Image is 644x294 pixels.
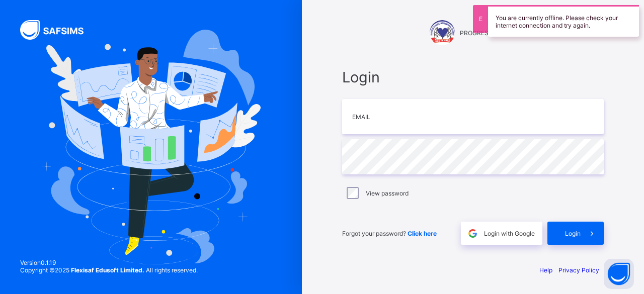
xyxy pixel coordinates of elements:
[484,230,535,237] span: Login with Google
[539,266,552,274] a: Help
[488,5,639,37] div: You are currently offline. Please check your internet connection and try again.
[467,228,478,239] img: google.396cfc9801f0270233282035f929180a.svg
[41,30,260,265] img: Hero Image
[71,266,144,274] strong: Flexisaf Edusoft Limited.
[20,259,198,266] span: Version 0.1.19
[408,230,437,237] a: Click here
[460,29,604,37] span: PROGRESS DYNAMIC INTERNATIONAL ACADEMY
[342,230,437,237] span: Forgot your password?
[366,189,409,197] label: View password
[20,20,96,40] img: SAFSIMS Logo
[604,259,634,289] button: Open asap
[558,266,599,274] a: Privacy Policy
[20,266,198,274] span: Copyright © 2025 All rights reserved.
[342,68,604,86] span: Login
[565,230,581,237] span: Login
